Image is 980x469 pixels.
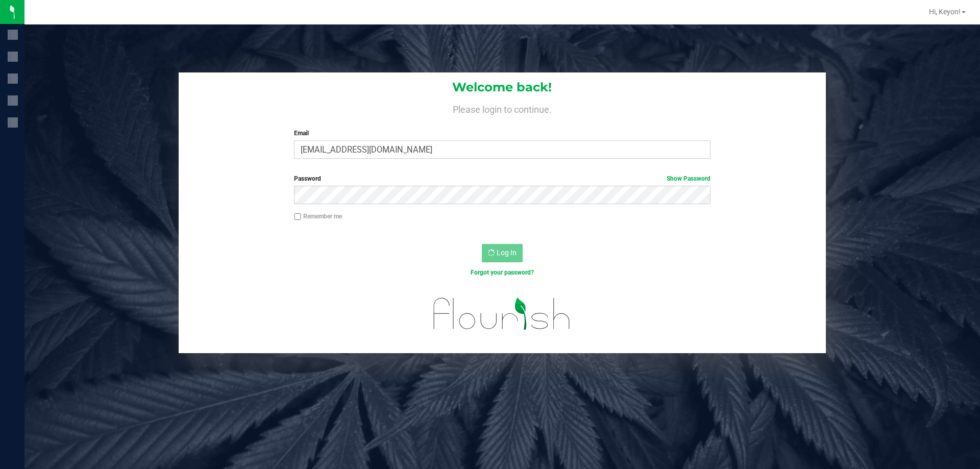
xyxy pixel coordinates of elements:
[482,244,523,262] button: Log In
[929,8,961,16] span: Hi, Keyon!
[497,249,517,257] span: Log In
[667,175,710,182] a: Show Password
[294,213,301,220] input: Remember me
[294,175,321,182] span: Password
[294,129,710,138] label: Email
[421,288,583,340] img: flourish_logo.svg
[294,212,342,221] label: Remember me
[179,102,826,114] h4: Please login to continue.
[471,269,534,276] a: Forgot your password?
[179,81,826,94] h1: Welcome back!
